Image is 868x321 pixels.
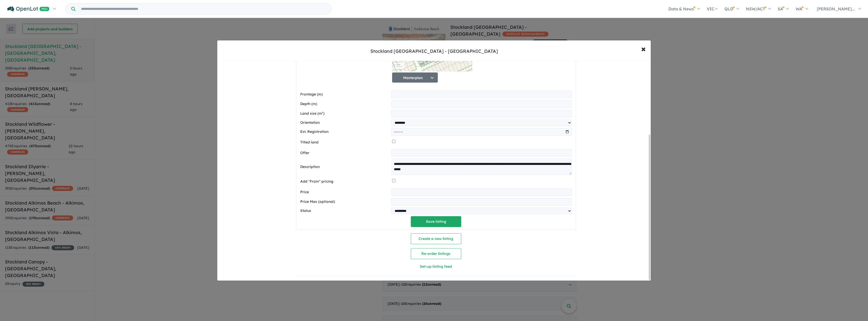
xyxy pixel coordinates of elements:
label: Land size (m²) [300,111,390,117]
span: [PERSON_NAME]... [817,6,855,11]
button: Set-up listing feed [366,261,506,272]
label: Description [300,164,390,170]
img: Openlot PRO Logo White [7,6,49,12]
div: Stockland [GEOGRAPHIC_DATA] - [GEOGRAPHIC_DATA] [370,48,498,55]
label: Add "From" pricing [300,179,390,185]
label: Frontage (m) [300,91,390,97]
label: Status [300,208,390,214]
button: Re-order listings [411,248,461,259]
button: Save listing [411,216,461,227]
button: Masterplan [392,72,438,83]
span: × [641,43,646,54]
label: Price [300,189,390,195]
label: Price Max (optional) [300,199,390,205]
button: Create a new listing [411,233,461,244]
input: Try estate name, suburb, builder or developer [76,4,330,14]
label: Est. Registration [300,129,390,135]
label: Depth (m) [300,101,390,107]
label: Offer [300,150,390,156]
label: Orientation [300,120,390,126]
label: Titled land [300,139,390,145]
